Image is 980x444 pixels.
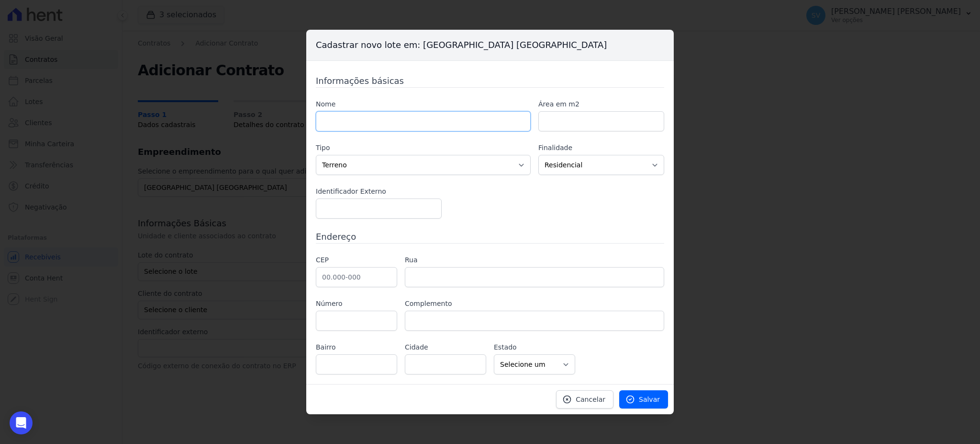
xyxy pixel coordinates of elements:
[316,255,397,265] label: CEP
[405,299,664,309] label: Complemento
[576,395,605,404] span: Cancelar
[639,395,660,404] span: Salvar
[316,99,531,109] label: Nome
[316,342,397,352] label: Bairro
[316,299,397,309] label: Número
[316,230,664,243] h3: Endereço
[405,342,486,352] label: Cidade
[306,30,674,61] h3: Cadastrar novo lote em: [GEOGRAPHIC_DATA] [GEOGRAPHIC_DATA]
[316,143,531,153] label: Tipo
[316,74,664,87] h3: Informações básicas
[538,143,664,153] label: Finalidade
[405,255,664,265] label: Rua
[494,342,575,352] label: Estado
[316,267,397,287] input: 00.000-000
[619,390,668,409] a: Salvar
[10,411,33,434] div: Open Intercom Messenger
[316,187,442,197] label: Identificador Externo
[538,99,664,109] label: Área em m2
[556,390,613,409] a: Cancelar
